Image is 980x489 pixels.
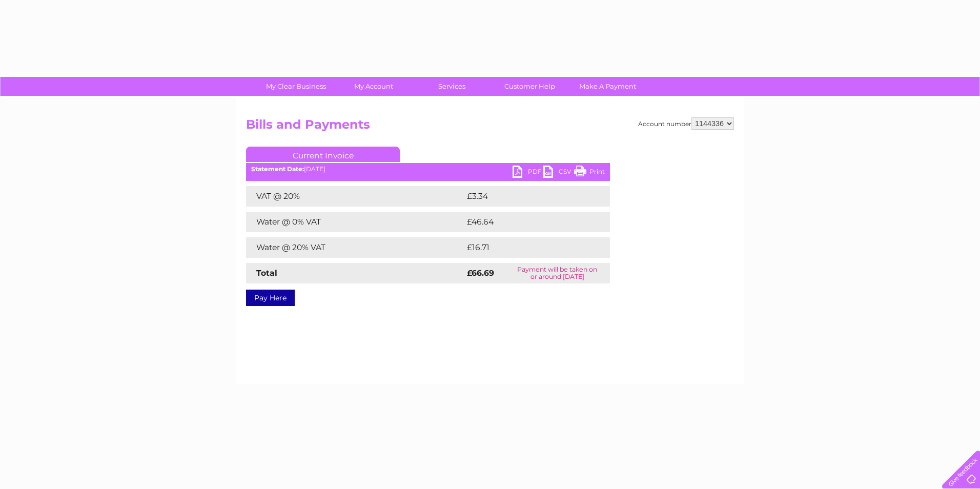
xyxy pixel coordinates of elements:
[246,212,464,232] td: Water @ 0% VAT
[487,77,572,96] a: Customer Help
[246,117,734,137] h2: Bills and Payments
[467,268,494,278] strong: £66.69
[464,186,586,207] td: £3.34
[332,77,416,96] a: My Account
[464,237,587,258] td: £16.71
[464,212,590,232] td: £46.64
[504,263,610,283] td: Payment will be taken on or around [DATE]
[254,77,338,96] a: My Clear Business
[246,290,295,306] a: Pay Here
[410,77,494,96] a: Services
[246,166,610,173] div: [DATE]
[251,165,304,173] b: Statement Date:
[513,166,543,180] a: PDF
[246,147,400,162] a: Current Invoice
[246,186,464,207] td: VAT @ 20%
[565,77,650,96] a: Make A Payment
[543,166,574,180] a: CSV
[574,166,605,180] a: Print
[256,268,277,278] strong: Total
[246,237,464,258] td: Water @ 20% VAT
[638,117,734,130] div: Account number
